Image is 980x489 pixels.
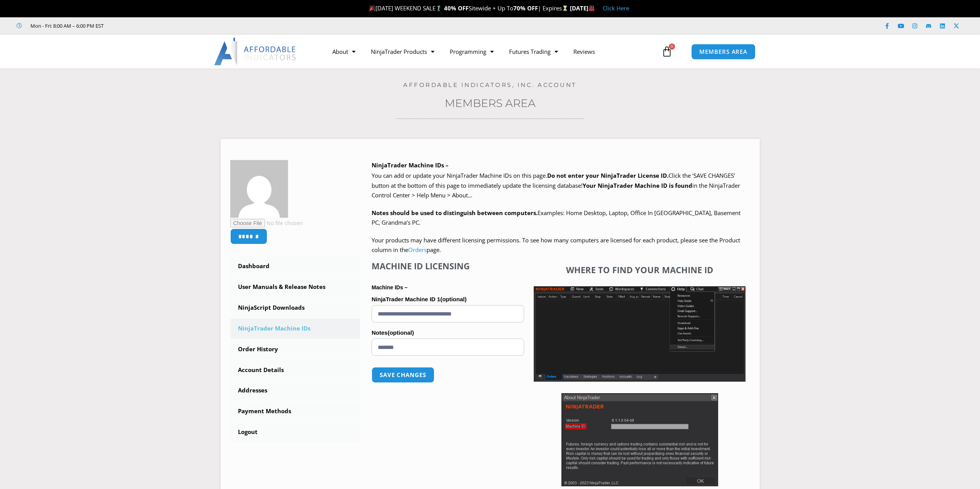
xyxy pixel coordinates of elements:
[440,296,466,302] span: (optional)
[230,422,360,442] a: Logout
[372,172,740,199] span: Click the ‘SAVE CHANGES’ button at the bottom of this page to immediately update the licensing da...
[501,43,566,60] a: Futures Trading
[603,4,629,12] a: Click Here
[699,49,747,55] span: MEMBERS AREA
[445,97,536,110] a: Members Area
[442,43,501,60] a: Programming
[547,172,668,179] b: Do not enter your NinjaTrader License ID.
[372,284,407,290] strong: Machine IDs –
[325,43,363,60] a: About
[589,5,595,11] img: 🏭
[372,294,524,305] label: NinjaTrader Machine ID 1
[372,209,538,217] strong: Notes should be used to distinguish between computers.
[230,319,360,339] a: NinjaTrader Machine IDs
[408,246,427,254] a: Orders
[372,261,524,271] h4: Machine ID Licensing
[230,256,360,276] a: Dashboard
[214,38,297,65] img: LogoAI | Affordable Indicators – NinjaTrader
[562,5,568,11] img: ⌛
[230,298,360,318] a: NinjaScript Downloads
[372,209,740,227] span: Examples: Home Desktop, Laptop, Office In [GEOGRAPHIC_DATA], Basement PC, Grandma’s PC.
[230,256,360,442] nav: Account pages
[372,367,434,383] button: Save changes
[325,43,660,60] nav: Menu
[230,339,360,359] a: Order History
[230,401,360,421] a: Payment Methods
[436,5,442,11] img: 🏌️‍♂️
[230,381,360,401] a: Addresses
[372,327,524,339] label: Notes
[534,286,745,382] img: Screenshot 2025-01-17 1155544 | Affordable Indicators – NinjaTrader
[650,40,684,63] a: 0
[372,161,449,169] b: NinjaTrader Machine IDs –
[566,43,603,60] a: Reviews
[403,81,577,88] a: Affordable Indicators, Inc. Account
[388,329,414,336] span: (optional)
[583,182,692,189] strong: Your NinjaTrader Machine ID is found
[372,172,547,179] span: You can add or update your NinjaTrader Machine IDs on this page.
[114,22,230,30] iframe: Customer reviews powered by Trustpilot
[534,265,745,275] h4: Where to find your Machine ID
[669,43,675,50] span: 0
[570,4,595,12] strong: [DATE]
[369,5,375,11] img: 🎉
[513,4,538,12] strong: 70% OFF
[691,44,756,60] a: MEMBERS AREA
[444,4,469,12] strong: 40% OFF
[367,4,570,12] span: [DATE] WEEKEND SALE Sitewide + Up To | Expires
[230,360,360,380] a: Account Details
[230,277,360,297] a: User Manuals & Release Notes
[372,236,740,254] span: Your products may have different licensing permissions. To see how many computers are licensed fo...
[28,21,104,30] span: Mon - Fri: 8:00 AM – 6:00 PM EST
[230,160,288,218] img: 97c25b0e1e6d6267396bfe7beb37643b7e6e24fb885db2505585f3182a66fa09
[561,393,718,486] img: Screenshot 2025-01-17 114931 | Affordable Indicators – NinjaTrader
[363,43,442,60] a: NinjaTrader Products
